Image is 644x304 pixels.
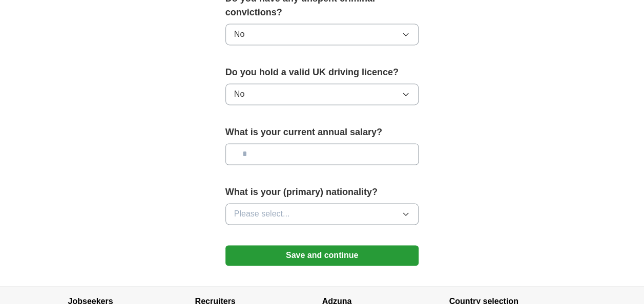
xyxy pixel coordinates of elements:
[225,125,419,139] label: What is your current annual salary?
[225,245,419,266] button: Save and continue
[234,28,244,40] span: No
[225,203,419,225] button: Please select...
[234,208,290,220] span: Please select...
[225,83,419,105] button: No
[234,88,244,100] span: No
[225,66,419,79] label: Do you hold a valid UK driving licence?
[225,24,419,45] button: No
[225,185,419,199] label: What is your (primary) nationality?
